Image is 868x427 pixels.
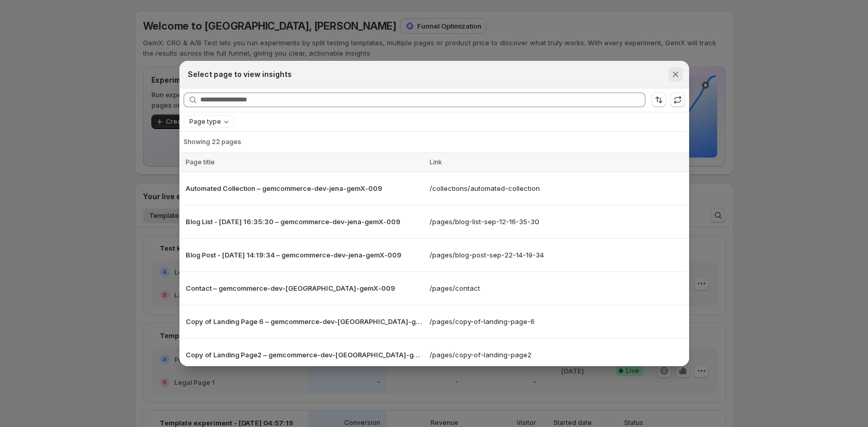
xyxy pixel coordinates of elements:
[430,183,685,193] p: /collections/automated-collection
[184,116,234,127] button: Page type
[188,69,292,80] h2: Select page to view insights
[430,158,442,166] span: Link
[184,138,685,146] p: Showing 22 pages
[668,67,683,82] button: Close
[430,316,685,327] p: /pages/copy-of-landing-page-6
[430,216,685,227] p: /pages/blog-list-sep-12-16-35-30
[186,250,424,260] p: Blog Post - [DATE] 14:19:34 – gemcommerce-dev-jena-gemX-009
[652,93,666,107] button: Sort the results
[430,350,685,360] p: /pages/copy-of-landing-page2
[186,183,424,193] p: Automated Collection – gemcommerce-dev-jena-gemX-009
[186,283,424,293] p: Contact – gemcommerce-dev-[GEOGRAPHIC_DATA]-gemX-009
[189,118,221,126] span: Page type
[430,250,685,260] p: /pages/blog-post-sep-22-14-19-34
[186,216,424,227] p: Blog List - [DATE] 16:35:30 – gemcommerce-dev-jena-gemX-009
[430,283,685,293] p: /pages/contact
[186,316,424,327] p: Copy of Landing Page 6 – gemcommerce-dev-[GEOGRAPHIC_DATA]-gemX-009
[186,350,424,360] p: Copy of Landing Page2 – gemcommerce-dev-[GEOGRAPHIC_DATA]-gemX-009
[186,158,215,166] span: Page title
